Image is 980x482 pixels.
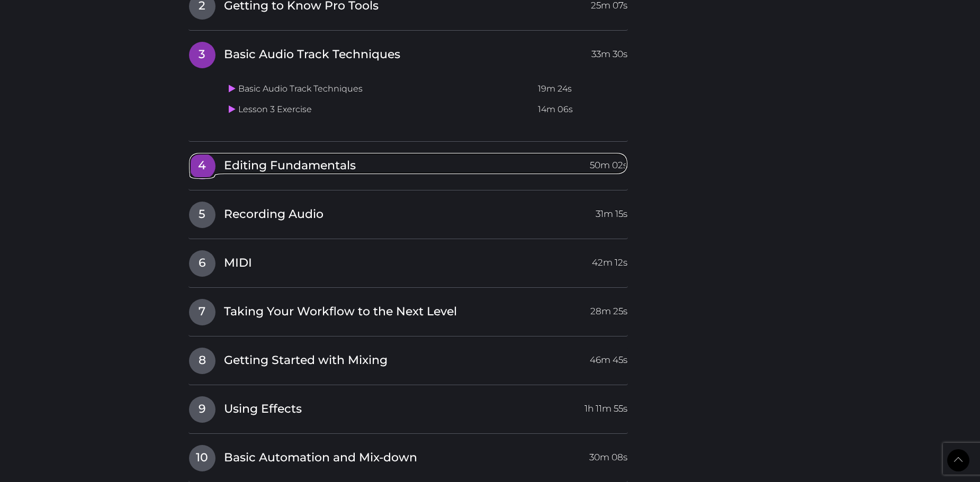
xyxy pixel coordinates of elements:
[188,298,628,321] a: 7Taking Your Workflow to the Next Level28m 25s
[589,445,627,464] span: 30m 08s
[592,250,627,269] span: 42m 12s
[189,153,215,179] span: 4
[224,255,252,271] span: MIDI
[188,396,628,418] a: 9Using Effects1h 11m 55s
[947,449,969,471] a: Back to Top
[188,250,628,272] a: 6MIDI42m 12s
[188,41,628,63] a: 3Basic Audio Track Techniques33m 30s
[224,450,417,466] span: Basic Automation and Mix-down
[224,158,356,174] span: Editing Fundamentals
[189,42,215,68] span: 3
[590,153,627,172] span: 50m 02s
[224,79,534,99] td: Basic Audio Track Techniques
[585,396,627,415] span: 1h 11m 55s
[224,304,457,320] span: Taking Your Workflow to the Next Level
[189,299,215,325] span: 7
[189,250,215,277] span: 6
[224,352,388,369] span: Getting Started with Mixing
[188,152,628,175] a: 4Editing Fundamentals50m 02s
[224,206,323,223] span: Recording Audio
[590,299,627,318] span: 28m 25s
[188,444,628,467] a: 10Basic Automation and Mix-down30m 08s
[596,202,627,221] span: 31m 15s
[189,396,215,423] span: 9
[188,347,628,369] a: 8Getting Started with Mixing46m 45s
[224,401,302,417] span: Using Effects
[189,348,215,374] span: 8
[590,348,627,367] span: 46m 45s
[224,99,534,120] td: Lesson 3 Exercise
[534,99,628,120] td: 14m 06s
[188,201,628,223] a: 5Recording Audio31m 15s
[591,42,627,61] span: 33m 30s
[189,445,215,471] span: 10
[189,202,215,228] span: 5
[534,79,628,99] td: 19m 24s
[224,47,400,63] span: Basic Audio Track Techniques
